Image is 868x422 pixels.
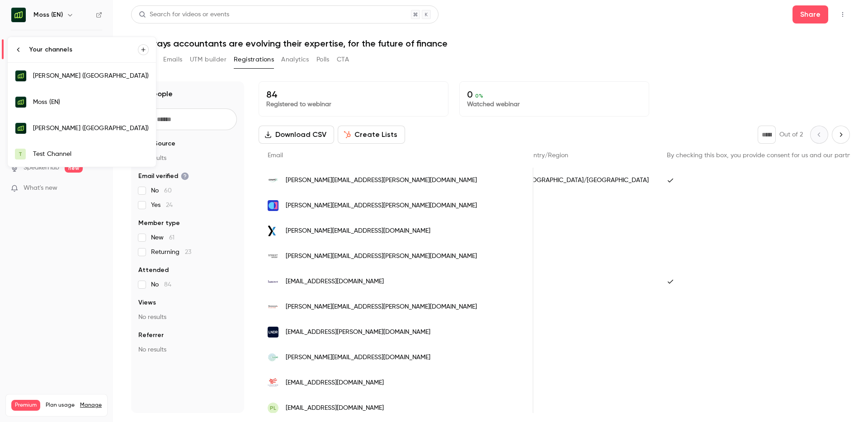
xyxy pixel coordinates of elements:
[29,45,138,54] div: Your channels
[15,70,26,81] img: Moss (DE)
[19,150,22,158] span: T
[33,150,149,159] div: Test Channel
[33,98,149,107] div: Moss (EN)
[33,71,149,80] div: [PERSON_NAME] ([GEOGRAPHIC_DATA])
[15,97,26,108] img: Moss (EN)
[33,124,149,133] div: [PERSON_NAME] ([GEOGRAPHIC_DATA])
[15,123,26,134] img: Moss (NL)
